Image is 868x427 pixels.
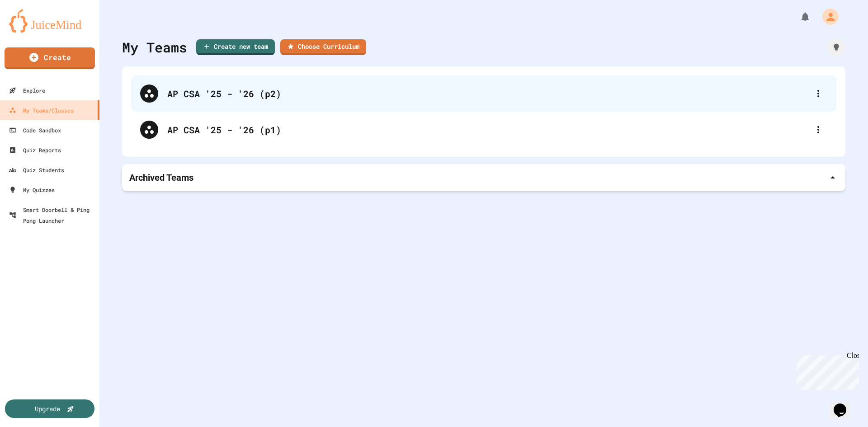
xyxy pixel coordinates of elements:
[9,105,74,116] div: My Teams/Classes
[122,37,187,57] div: My Teams
[9,145,61,155] div: Quiz Reports
[280,39,366,55] a: Choose Curriculum
[131,75,836,112] div: AP CSA '25 - '26 (p2)
[9,164,64,175] div: Quiz Students
[4,4,62,57] div: Chat with us now!Close
[813,6,841,27] div: My Account
[9,125,61,136] div: Code Sandbox
[167,87,809,100] div: AP CSA '25 - '26 (p2)
[9,184,55,195] div: My Quizzes
[9,9,90,33] img: logo-orange.svg
[5,47,95,69] a: Create
[129,171,193,184] p: Archived Teams
[167,123,809,136] div: AP CSA '25 - '26 (p1)
[196,39,275,55] a: Create new team
[827,38,845,56] div: How it works
[793,352,859,390] iframe: chat widget
[830,391,859,418] iframe: chat widget
[9,85,45,96] div: Explore
[131,112,836,148] div: AP CSA '25 - '26 (p1)
[9,204,96,226] div: Smart Doorbell & Ping Pong Launcher
[783,9,813,24] div: My Notifications
[35,404,60,413] div: Upgrade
